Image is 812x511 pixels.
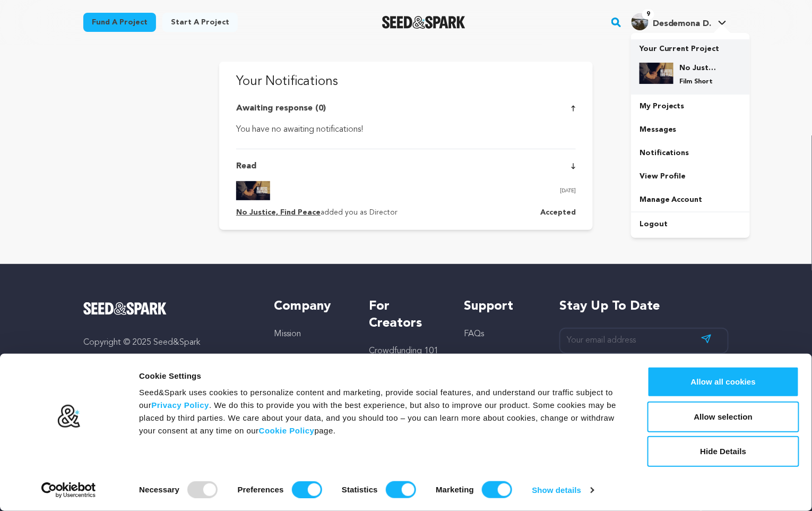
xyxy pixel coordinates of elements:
[151,401,209,410] a: Privacy Policy
[631,141,750,165] a: Notifications
[162,13,238,32] a: Start a project
[236,102,326,115] p: Awaiting response (0)
[640,63,673,84] img: 04c3c8e8f7bb31c5.jpg
[382,16,465,29] a: Seed&Spark Homepage
[139,370,624,382] div: Cookie Settings
[629,11,729,30] a: Desdemona D.'s Profile
[22,482,115,498] a: Usercentrics Cookiebot - opens in a new window
[259,426,315,435] a: Cookie Policy
[342,485,378,494] strong: Statistics
[631,165,750,188] a: View Profile
[647,436,799,467] button: Hide Details
[560,185,576,196] p: [DATE]
[83,13,156,32] a: Fund a project
[532,482,594,498] a: Show details
[540,207,576,219] p: Accepted
[139,485,179,494] strong: Necessary
[632,13,649,30] img: e26b79342b113444.jpg
[464,330,485,338] a: FAQs
[653,20,712,28] span: Desdemona D.
[236,160,256,173] p: Read
[57,404,81,429] img: logo
[629,11,729,33] span: Desdemona D.'s Profile
[647,402,799,432] button: Allow selection
[274,330,301,338] a: Mission
[559,298,729,315] h5: Stay up to date
[369,347,438,355] a: Crowdfunding 101
[274,298,348,315] h5: Company
[640,39,741,54] p: Your Current Project
[236,123,576,136] div: You have no awaiting notifications!
[640,39,741,95] a: Your Current Project No Justice, Find Peace Film Short
[382,16,465,29] img: Seed&Spark Logo Dark Mode
[236,209,321,216] a: No Justice, Find Peace
[631,95,750,118] a: My Projects
[236,207,398,219] p: added you as Director
[464,298,538,315] h5: Support
[436,485,474,494] strong: Marketing
[680,78,718,86] p: Film Short
[647,367,799,397] button: Allow all cookies
[83,336,253,349] p: Copyright © 2025 Seed&Spark
[83,302,167,315] img: Seed&Spark Logo
[632,13,712,30] div: Desdemona D.'s Profile
[369,298,443,332] h5: For Creators
[642,9,654,20] span: 9
[236,72,576,91] p: Your Notifications
[631,118,750,141] a: Messages
[631,188,750,211] a: Manage Account
[631,212,750,236] a: Logout
[680,63,718,73] h4: No Justice, Find Peace
[238,485,284,494] strong: Preferences
[83,302,253,315] a: Seed&Spark Homepage
[236,181,270,200] img: project image
[139,386,624,437] div: Seed&Spark uses cookies to personalize content and marketing, provide social features, and unders...
[559,328,729,354] input: Your email address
